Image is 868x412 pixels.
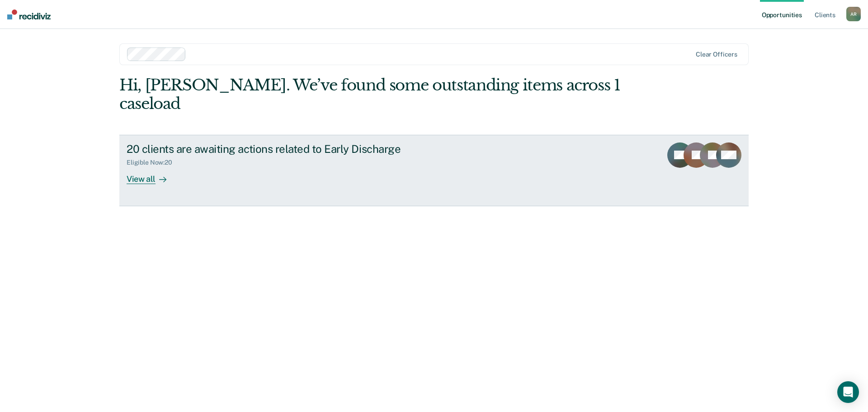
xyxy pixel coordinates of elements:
img: Recidiviz [7,9,51,19]
a: 20 clients are awaiting actions related to Early DischargeEligible Now:20View all [119,135,749,206]
div: Open Intercom Messenger [837,381,859,403]
div: A R [846,7,861,21]
div: View all [127,166,177,184]
div: Clear officers [696,51,737,58]
button: AR [846,7,861,21]
div: Eligible Now : 20 [127,159,179,166]
div: Hi, [PERSON_NAME]. We’ve found some outstanding items across 1 caseload [119,76,623,113]
div: 20 clients are awaiting actions related to Early Discharge [127,142,444,156]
